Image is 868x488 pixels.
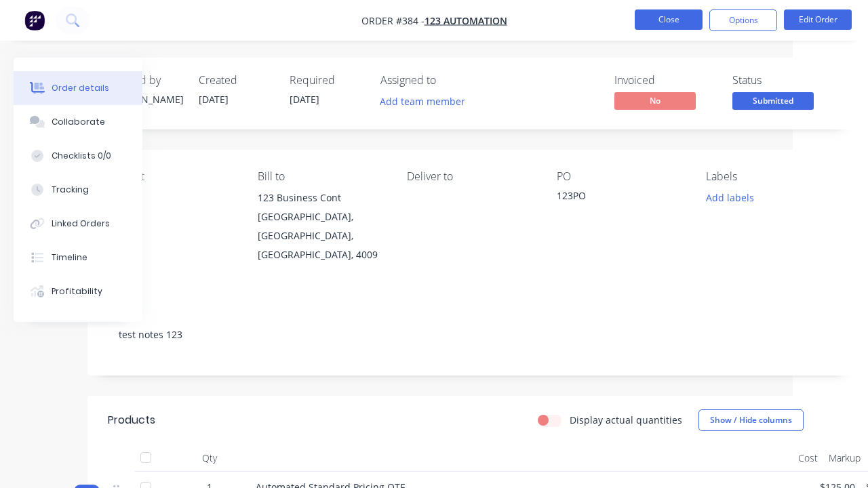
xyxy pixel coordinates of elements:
[199,93,229,106] span: [DATE]
[380,92,473,110] button: Add team member
[732,74,834,87] div: Status
[24,10,45,30] img: Factory
[52,285,102,298] div: Profitability
[108,92,182,106] div: [PERSON_NAME]
[14,241,142,274] button: Timeline
[361,14,425,27] span: Order #384 -
[258,207,386,264] div: [GEOGRAPHIC_DATA], [GEOGRAPHIC_DATA], [GEOGRAPHIC_DATA], 4009
[108,296,834,308] div: Notes
[14,139,142,173] button: Checklists 0/0
[570,413,682,427] label: Display actual quantities
[709,9,777,31] button: Options
[14,207,142,241] button: Linked Orders
[373,92,473,110] button: Add team member
[52,116,105,128] div: Collaborate
[407,170,535,183] div: Deliver to
[52,218,110,230] div: Linked Orders
[52,251,87,264] div: Timeline
[290,93,319,106] span: [DATE]
[380,74,516,87] div: Assigned to
[52,82,109,94] div: Order details
[258,188,386,207] div: 123 Business Cont
[793,445,823,472] div: Cost
[706,170,834,183] div: Labels
[14,173,142,207] button: Tracking
[823,445,866,472] div: Markup
[425,14,507,27] a: 123 Automation
[698,409,804,431] button: Show / Hide columns
[14,274,142,308] button: Profitability
[258,170,386,183] div: Bill to
[732,92,814,113] button: Submitted
[108,412,155,428] div: Products
[614,92,696,109] span: No
[14,71,142,105] button: Order details
[199,74,273,87] div: Created
[614,74,716,87] div: Invoiced
[698,188,761,207] button: Add labels
[557,170,685,183] div: PO
[635,9,703,30] button: Close
[732,92,814,109] span: Submitted
[784,9,852,30] button: Edit Order
[108,170,236,183] div: Contact
[290,74,364,87] div: Required
[108,314,834,355] div: test notes 123
[52,150,111,162] div: Checklists 0/0
[258,188,386,264] div: 123 Business Cont[GEOGRAPHIC_DATA], [GEOGRAPHIC_DATA], [GEOGRAPHIC_DATA], 4009
[14,105,142,139] button: Collaborate
[557,188,685,207] div: 123PO
[169,445,250,472] div: Qty
[52,184,89,196] div: Tracking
